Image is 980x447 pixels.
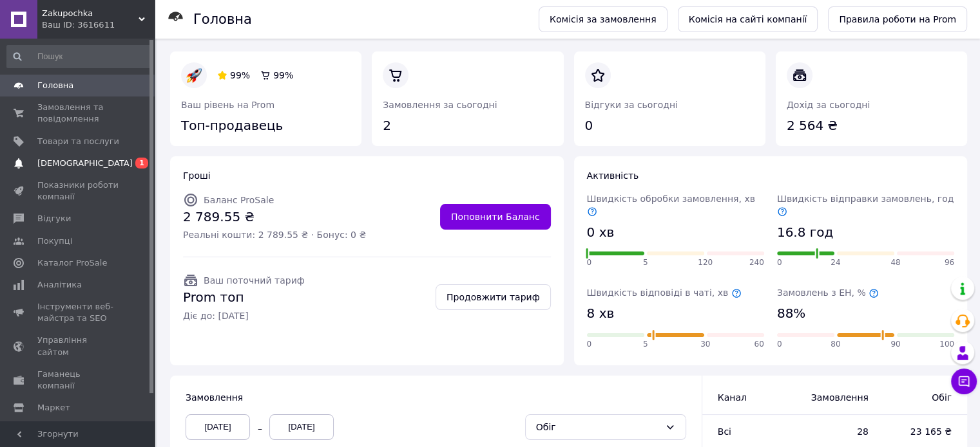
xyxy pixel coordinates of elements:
span: 48 [890,257,900,268]
span: Реальні кошти: 2 789.55 ₴ · Бонус: 0 ₴ [183,228,366,241]
span: 28 [806,425,869,438]
span: Маркет [37,402,70,414]
span: Гроші [183,170,211,181]
span: 120 [698,257,713,268]
span: 60 [754,339,764,350]
span: 99% [273,70,293,80]
span: Ваш поточний тариф [204,275,305,286]
a: Правила роботи на Prom [828,6,967,32]
span: Замовлень з ЕН, % [777,287,879,298]
button: Чат з покупцем [951,369,977,394]
a: Комісія за замовлення [539,6,668,32]
span: 5 [643,339,648,350]
span: Діє до: [DATE] [183,309,305,322]
span: Головна [37,80,73,91]
span: Zakupochka [42,8,139,19]
span: Замовлення [186,392,243,403]
span: Інструменти веб-майстра та SEO [37,301,119,324]
span: Товари та послуги [37,136,119,147]
a: Поповнити Баланс [440,204,551,230]
span: 240 [749,257,764,268]
span: Всi [718,426,731,437]
input: Пошук [6,45,152,68]
span: Відгуки [37,213,71,224]
span: 0 [777,257,782,268]
span: 100 [939,339,954,350]
div: [DATE] [186,414,250,440]
span: Активність [587,170,639,181]
span: Замовлення та повідомлення [37,102,119,125]
span: Покупці [37,235,72,247]
span: Швидкість відповіді в чаті, хв [587,287,742,298]
span: 1 [135,158,148,169]
a: Продовжити тариф [436,284,551,310]
span: Показники роботи компанії [37,179,119,203]
div: [DATE] [269,414,334,440]
span: 96 [945,257,954,268]
span: Канал [718,392,747,403]
span: 24 [831,257,840,268]
span: 0 [777,339,782,350]
span: Швидкість обробки замовлення, хв [587,194,755,217]
span: [DEMOGRAPHIC_DATA] [37,158,133,169]
a: Комісія на сайті компанії [678,6,818,32]
span: 0 хв [587,223,615,242]
span: Управління сайтом [37,334,119,358]
span: 0 [587,339,592,350]
span: Замовлення [806,391,869,404]
span: 16.8 год [777,223,833,242]
span: Гаманець компанії [37,369,119,392]
span: Prom топ [183,288,305,307]
span: Швидкість відправки замовлень, год [777,194,954,217]
span: Баланс ProSale [204,195,274,205]
span: Аналітика [37,279,82,291]
span: 30 [700,339,710,350]
span: 5 [643,257,648,268]
span: 80 [831,339,840,350]
span: 0 [587,257,592,268]
span: Каталог ProSale [37,257,107,269]
span: 99% [230,70,250,80]
div: Обіг [536,420,660,434]
div: Ваш ID: 3616611 [42,19,155,31]
span: 8 хв [587,304,615,323]
span: Обіг [894,391,952,404]
span: 23 165 ₴ [894,425,952,438]
h1: Головна [193,12,252,27]
span: 2 789.55 ₴ [183,208,366,226]
span: 88% [777,304,805,323]
span: 90 [890,339,900,350]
